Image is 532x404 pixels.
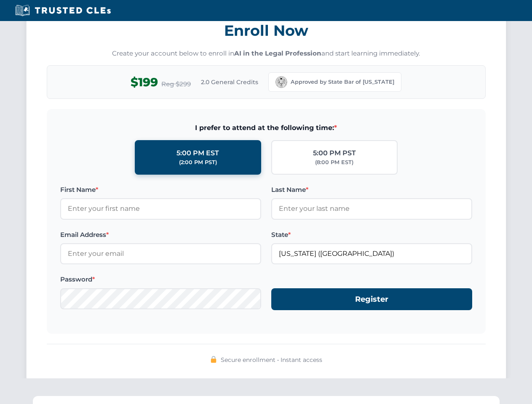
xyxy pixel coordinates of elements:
[275,76,287,88] img: California Bar
[60,274,261,284] label: Password
[201,77,258,87] span: 2.0 General Credits
[291,78,394,86] span: Approved by State Bar of [US_STATE]
[47,17,486,44] h3: Enroll Now
[60,230,261,240] label: Email Address
[210,356,217,363] img: 🔒
[161,79,191,89] span: Reg $299
[131,73,158,92] span: $199
[176,148,219,159] div: 5:00 PM EST
[221,355,322,364] span: Secure enrollment • Instant access
[271,288,472,311] button: Register
[60,185,261,195] label: First Name
[271,230,472,240] label: State
[234,49,321,57] strong: AI in the Legal Profession
[60,243,261,264] input: Enter your email
[271,198,472,219] input: Enter your last name
[47,49,486,58] p: Create your account below to enroll in and start learning immediately.
[315,158,353,167] div: (8:00 PM EST)
[313,148,356,159] div: 5:00 PM PST
[60,198,261,219] input: Enter your first name
[271,185,472,195] label: Last Name
[60,122,472,133] span: I prefer to attend at the following time:
[179,158,217,167] div: (2:00 PM PST)
[271,243,472,264] input: California (CA)
[13,4,113,17] img: Trusted CLEs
